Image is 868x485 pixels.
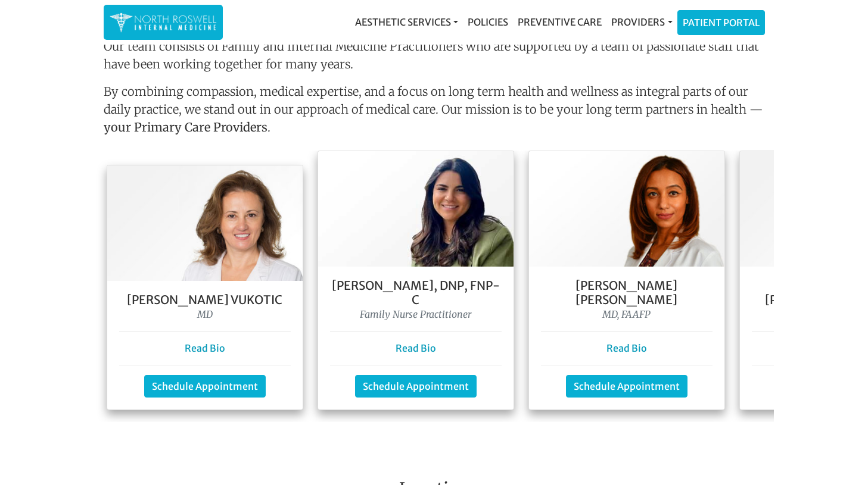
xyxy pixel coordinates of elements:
[360,308,471,320] i: Family Nurse Practitioner
[529,151,724,267] img: Dr. Farah Mubarak Ali MD, FAAFP
[104,37,765,73] p: Our team consists of Family and Internal Medicine Practitioners who are supported by a team of pa...
[110,11,217,34] img: North Roswell Internal Medicine
[350,10,463,34] a: Aesthetic Services
[330,279,502,307] h5: [PERSON_NAME], DNP, FNP- C
[606,342,647,354] a: Read Bio
[104,83,765,141] p: By combining compassion, medical expertise, and a focus on long term health and wellness as integ...
[119,293,291,307] h5: [PERSON_NAME] Vukotic
[197,308,213,320] i: MD
[566,375,687,398] a: Schedule Appointment
[396,342,436,354] a: Read Bio
[541,279,713,307] h5: [PERSON_NAME] [PERSON_NAME]
[606,10,677,34] a: Providers
[463,10,513,34] a: Policies
[678,11,764,35] a: Patient Portal
[144,375,266,398] a: Schedule Appointment
[107,165,303,281] img: Dr. Goga Vukotis
[602,308,651,320] i: MD, FAAFP
[104,120,267,134] strong: your Primary Care Providers
[355,375,477,398] a: Schedule Appointment
[185,342,225,354] a: Read Bio
[513,10,606,34] a: Preventive Care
